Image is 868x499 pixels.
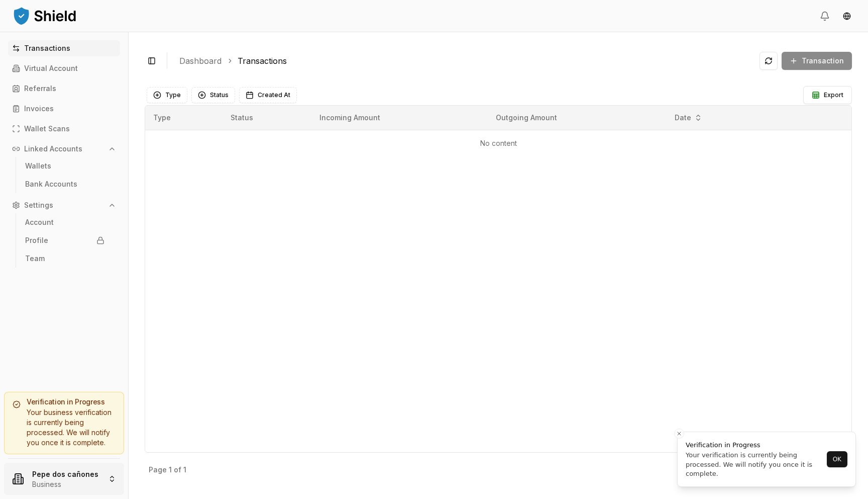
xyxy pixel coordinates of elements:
[153,138,843,148] p: No content
[24,202,53,209] p: Settings
[21,214,108,230] a: Account
[174,466,181,473] p: of
[311,106,488,130] th: Incoming Amount
[686,440,824,450] div: Verification in Progress
[8,80,120,97] a: Referrals
[24,85,56,92] p: Referrals
[183,466,186,473] p: 1
[674,429,684,439] button: Close toast
[24,45,70,52] p: Transactions
[239,87,297,103] button: Created At
[25,162,51,170] p: Wallets
[25,181,77,188] p: Bank Accounts
[803,86,852,104] button: Export
[13,398,116,405] h5: Verification in Progress
[686,451,824,478] div: Your verification is currently being processed. We will notify you once it is complete.
[827,451,847,467] button: OK
[179,55,751,67] nav: breadcrumb
[8,101,120,117] a: Invoices
[25,219,54,226] p: Account
[24,145,82,152] p: Linked Accounts
[21,251,108,267] a: Team
[21,232,108,248] a: Profile
[147,87,187,103] button: Type
[8,40,120,56] a: Transactions
[24,125,70,132] p: Wallet Scans
[145,106,223,130] th: Type
[8,121,120,137] a: Wallet Scans
[191,87,235,103] button: Status
[169,466,172,473] p: 1
[12,6,77,26] img: ShieldPay Logo
[149,466,167,473] p: Page
[13,407,116,448] div: Your business verification is currently being processed. We will notify you once it is complete.
[671,110,706,126] button: Date
[8,141,120,157] button: Linked Accounts
[21,158,108,174] a: Wallets
[25,237,48,244] p: Profile
[238,55,287,67] a: Transactions
[8,60,120,76] a: Virtual Account
[223,106,311,130] th: Status
[25,255,45,262] p: Team
[32,469,100,479] p: Pepe dos cañones
[24,105,54,112] p: Invoices
[258,91,290,99] span: Created At
[179,55,222,67] a: Dashboard
[8,197,120,213] button: Settings
[4,463,124,495] button: Pepe dos cañonesBusiness
[488,106,666,130] th: Outgoing Amount
[21,176,108,192] a: Bank Accounts
[4,392,124,454] a: Verification in ProgressYour business verification is currently being processed. We will notify y...
[32,479,100,489] p: Business
[24,65,78,72] p: Virtual Account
